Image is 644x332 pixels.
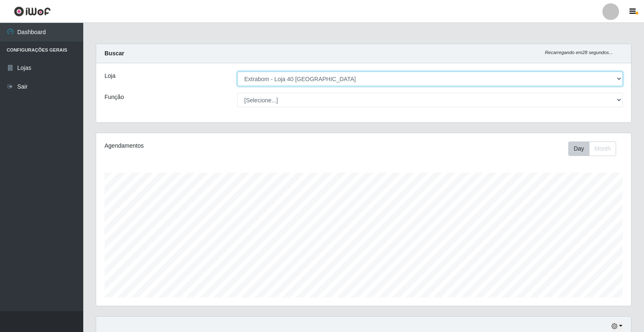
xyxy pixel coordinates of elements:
[568,141,616,156] div: First group
[568,141,589,156] button: Day
[545,50,613,55] i: Recarregando em 28 segundos...
[14,6,51,17] img: CoreUI Logo
[104,72,115,80] label: Loja
[104,141,313,150] div: Agendamentos
[104,93,124,102] label: Função
[104,50,124,57] strong: Buscar
[568,141,623,156] div: Toolbar with button groups
[589,141,616,156] button: Month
